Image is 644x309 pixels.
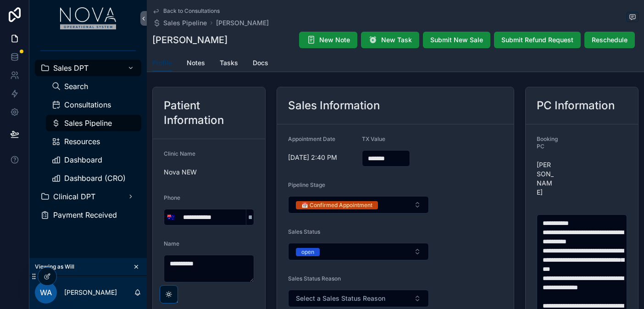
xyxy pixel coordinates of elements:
button: Reschedule [584,32,635,48]
span: Phone [164,194,180,201]
span: Select a Sales Status Reason [296,294,385,303]
span: 🇦🇺 [167,213,175,222]
span: New Note [319,35,350,45]
button: Submit Refund Request [494,32,581,48]
button: Select Button [164,209,178,225]
button: Select Button [288,290,429,307]
span: Nova NEW [164,168,254,177]
button: New Note [299,32,357,48]
a: Sales Pipeline [152,18,207,28]
a: Clinical DPT [35,188,141,205]
span: [PERSON_NAME] [537,160,554,197]
a: Tasks [220,55,238,73]
h2: PC Information [537,98,615,113]
span: Profile [152,58,172,67]
span: New Task [381,35,412,45]
span: Payment Received [53,211,117,219]
span: WA [40,287,52,298]
a: [PERSON_NAME] [216,18,269,28]
button: Submit New Sale [423,32,490,48]
a: Dashboard (CRO) [46,170,141,186]
span: Reschedule [592,35,627,45]
button: Select Button [288,196,429,213]
div: scrollable content [29,37,147,235]
span: Sales DPT [53,64,89,72]
span: Dashboard [64,156,102,163]
span: Booking PC [537,135,558,150]
button: Select Button [288,243,429,260]
span: Sales Status Reason [288,275,341,282]
span: Sales Pipeline [163,18,207,28]
span: Search [64,83,88,90]
span: Submit New Sale [430,35,483,45]
img: App logo [60,7,117,29]
span: Sales Status [288,228,320,235]
span: Back to Consultations [163,7,220,15]
span: Clinic Name [164,150,195,157]
span: Submit Refund Request [501,35,573,45]
button: New Task [361,32,419,48]
a: Profile [152,55,172,72]
span: [DATE] 2:40 PM [288,153,355,162]
span: Clinical DPT [53,193,95,200]
a: Resources [46,133,141,150]
a: Back to Consultations [152,7,220,15]
span: Tasks [220,58,238,67]
a: Dashboard [46,152,141,168]
h1: [PERSON_NAME] [152,34,228,46]
span: Notes [187,58,205,67]
h2: Sales Information [288,98,380,113]
span: Name [164,240,179,247]
span: Sales Pipeline [64,119,112,127]
a: Docs [253,55,268,73]
span: Dashboard (CRO) [64,174,126,182]
span: Docs [253,58,268,67]
a: Notes [187,55,205,73]
span: TX Value [362,135,385,142]
p: [PERSON_NAME] [64,288,117,297]
div: open [301,248,314,256]
a: Sales Pipeline [46,115,141,131]
a: Search [46,78,141,95]
span: Consultations [64,101,111,108]
h2: Patient Information [164,98,254,128]
span: Resources [64,138,100,145]
span: Appointment Date [288,135,335,142]
a: Payment Received [35,207,141,223]
span: Viewing as Will [35,263,74,270]
a: Sales DPT [35,60,141,76]
div: 📅 Confirmed Appointment [301,201,372,209]
span: Pipeline Stage [288,181,325,188]
a: Consultations [46,96,141,113]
